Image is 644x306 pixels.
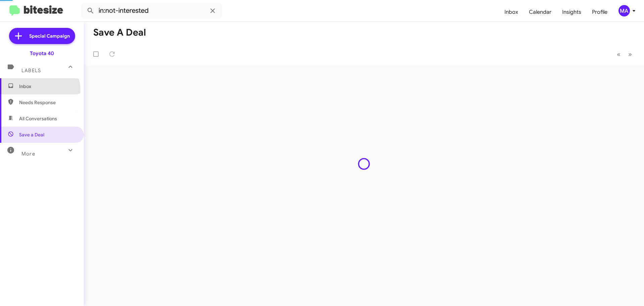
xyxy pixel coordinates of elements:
span: » [628,50,632,58]
span: Inbox [19,83,76,90]
button: Next [624,47,636,61]
h1: Save a Deal [93,27,146,38]
span: Labels [21,68,41,74]
input: Search [81,3,222,19]
span: Special Campaign [29,33,70,39]
span: Needs Response [19,99,76,106]
a: Profile [587,2,613,22]
span: All Conversations [19,115,57,122]
a: Insights [557,2,587,22]
span: « [617,50,621,58]
span: Save a Deal [19,131,44,138]
div: Toyota 40 [30,50,54,57]
span: More [21,151,35,157]
nav: Page navigation example [613,47,636,61]
a: Calendar [524,2,557,22]
a: Special Campaign [9,28,75,44]
button: Previous [613,47,625,61]
div: MA [619,5,630,16]
a: Inbox [499,2,524,22]
button: MA [613,5,637,16]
